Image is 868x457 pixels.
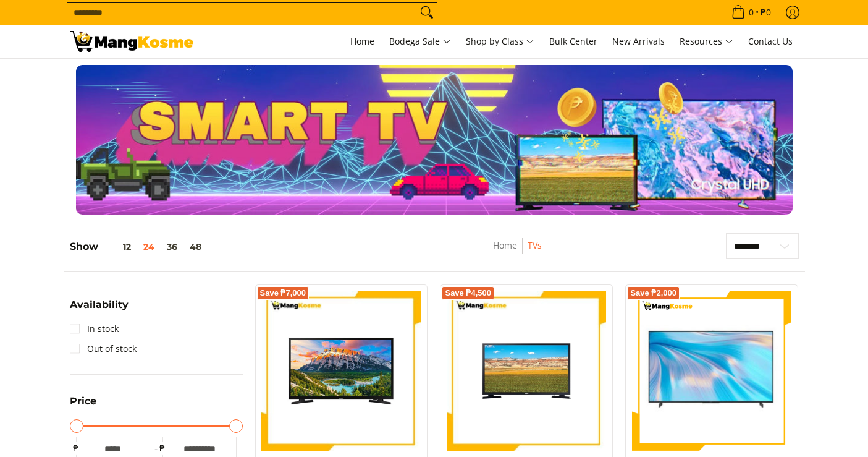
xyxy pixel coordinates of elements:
[260,289,306,297] span: Save ₱7,000
[70,300,129,310] span: Availability
[137,242,161,252] button: 24
[742,25,799,58] a: Contact Us
[417,3,437,22] button: Search
[528,239,542,251] a: TVs
[630,289,676,297] span: Save ₱2,000
[389,34,451,49] span: Bodega Sale
[383,25,457,58] a: Bodega Sale
[70,396,96,416] summary: Open
[98,242,137,252] button: 12
[70,396,96,406] span: Price
[460,25,541,58] a: Shop by Class
[466,34,534,49] span: Shop by Class
[156,442,169,455] span: ₱
[70,339,137,359] a: Out of stock
[183,242,208,252] button: 48
[423,238,612,266] nav: Breadcrumbs
[680,34,733,49] span: Resources
[673,25,739,58] a: Resources
[748,35,793,47] span: Contact Us
[543,25,604,58] a: Bulk Center
[445,289,491,297] span: Save ₱4,500
[549,35,597,47] span: Bulk Center
[493,239,517,251] a: Home
[70,319,119,339] a: In stock
[728,6,775,19] span: •
[161,242,183,252] button: 36
[262,291,421,451] img: samsung-43-inch-led-tv-full-view- mang-kosme
[70,241,208,253] h5: Show
[632,297,791,443] img: huawei-s-65-inch-4k-lcd-display-tv-full-view-mang-kosme
[612,35,665,47] span: New Arrivals
[344,25,381,58] a: Home
[447,291,606,451] img: samsung-32-inch-led-tv-full-view-mang-kosme
[70,300,129,319] summary: Open
[70,442,82,455] span: ₱
[206,25,799,58] nav: Main Menu
[606,25,671,58] a: New Arrivals
[747,8,756,17] span: 0
[350,35,374,47] span: Home
[70,31,193,52] img: TVs - Premium Television Brands l Mang Kosme
[759,8,773,17] span: ₱0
